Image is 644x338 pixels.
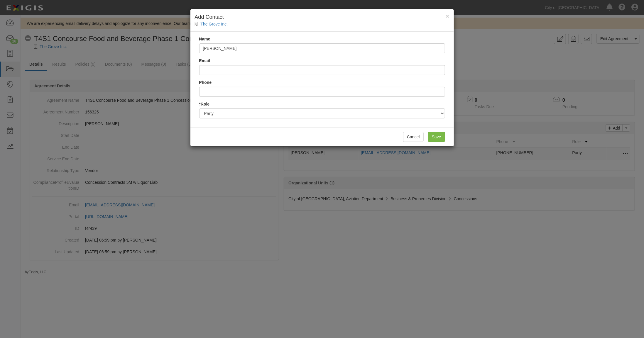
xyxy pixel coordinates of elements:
[403,132,424,142] button: Cancel
[446,13,449,19] span: ×
[195,13,449,21] h4: Add Contact
[201,22,228,26] a: The Grove Inc.
[199,36,210,42] label: Name
[199,58,210,64] label: Email
[446,13,449,19] button: Close
[199,101,210,107] label: Role
[199,102,201,106] abbr: required
[199,79,212,85] label: Phone
[428,132,445,142] input: Save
